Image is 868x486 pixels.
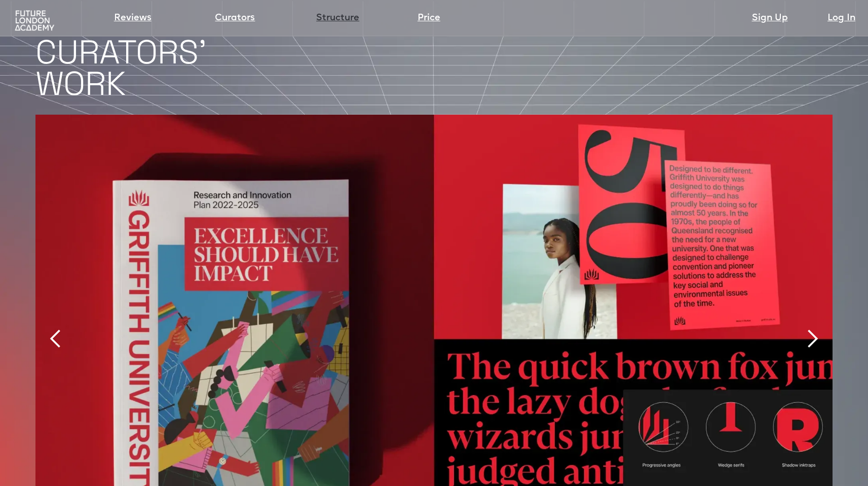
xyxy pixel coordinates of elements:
a: Structure [316,11,359,25]
a: Price [418,11,440,25]
a: Reviews [114,11,152,25]
a: Curators [215,11,255,25]
a: Log In [827,11,855,25]
h1: CURATORS' WORK [35,37,868,99]
a: Sign Up [752,11,788,25]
